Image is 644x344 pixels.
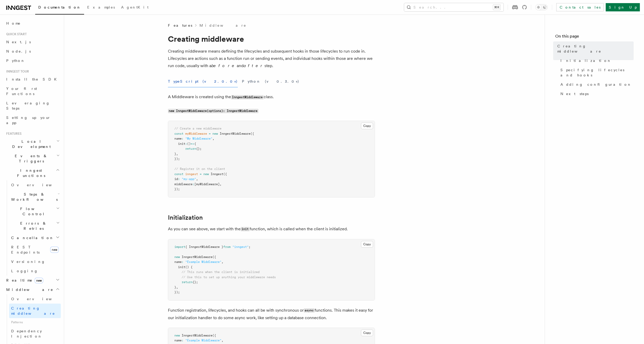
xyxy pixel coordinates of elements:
[4,56,61,65] a: Python
[555,41,634,56] a: Creating middleware
[223,172,227,176] span: ({
[182,280,193,284] span: return
[232,245,249,249] span: "inngest"
[50,247,59,253] span: new
[185,137,212,140] span: "My Middleware"
[9,235,54,240] span: Cancellation
[9,326,61,341] a: Dependency Injection
[558,65,634,80] a: Specifying lifecycles and hooks
[193,182,194,186] span: :
[9,206,56,217] span: Flow Control
[9,204,61,219] button: Flow Control
[9,180,61,190] a: Overview
[558,89,634,98] a: Next steps
[220,132,250,135] span: InngestMiddleware
[560,91,589,96] span: Next steps
[212,132,218,135] span: new
[4,153,56,164] span: Events & Triggers
[185,245,223,249] span: { InngestMiddleware }
[11,245,40,254] span: REST Endpoints
[9,242,61,257] a: REST Endpointsnew
[220,182,221,186] span: ,
[4,285,61,294] button: Middleware
[9,266,61,276] a: Logging
[4,37,61,47] a: Next.js
[249,245,250,249] span: ;
[6,21,21,26] span: Home
[9,257,61,266] a: Versioning
[168,214,203,221] a: Initialization
[185,142,187,146] span: :
[168,76,238,87] button: TypeScript (v2.0.0+)
[176,152,178,156] span: ,
[182,275,276,279] span: // Use this to set up anything your middleware needs
[174,172,183,176] span: const
[182,260,183,264] span: :
[4,180,61,276] div: Inngest Functions
[6,116,51,125] span: Setting up your app
[182,255,212,259] span: InngestMiddleware
[4,84,61,98] a: Your first Functions
[118,2,152,14] a: AgentKit
[174,187,180,191] span: });
[555,33,634,41] h4: On this page
[168,225,375,233] p: As you can see above, we start with the function, which is called when the client is initialized.
[242,76,299,87] button: Python (v0.3.0+)
[9,304,61,318] a: Creating middleware
[168,307,375,321] p: Function registration, lifecycles, and hooks can all be with synchronous or functions. This makes...
[121,5,149,9] span: AgentKit
[212,137,214,140] span: ,
[4,166,61,180] button: Inngest Functions
[9,294,61,304] a: Overview
[168,34,375,44] h1: Creating middleware
[174,334,180,337] span: new
[35,2,84,15] a: Documentation
[4,113,61,127] a: Setting up your app
[11,306,55,316] span: Creating middleware
[493,5,500,10] kbd: ⌘K
[4,132,21,136] span: Features
[185,132,207,135] span: myMiddleware
[211,172,223,176] span: Inngest
[174,157,180,161] span: });
[11,297,64,301] span: Overview
[182,177,196,181] span: "my-app"
[38,5,81,9] span: Documentation
[174,290,180,294] span: });
[199,23,247,28] a: Middleware
[556,3,604,11] a: Contact sales
[87,5,115,9] span: Examples
[231,95,264,99] code: InngestMiddleware
[196,177,198,181] span: ,
[182,334,212,337] span: InngestMiddleware
[185,339,221,342] span: "Example Middleware"
[174,137,182,140] span: name
[9,233,61,242] button: Cancellation
[6,77,60,81] span: Install the SDK
[560,67,634,78] span: Specifying lifecycles and hooks
[178,177,180,181] span: :
[557,44,634,54] span: Creating middleware
[174,167,225,171] span: // Register it on the client
[4,98,61,113] a: Leveraging Steps
[84,2,118,14] a: Examples
[168,109,258,113] code: new InngestMiddleware(options): InngestMiddleware
[535,4,548,10] button: Toggle dark mode
[194,142,196,146] span: {
[4,47,61,56] a: Node.js
[560,58,611,63] span: Initialization
[361,123,373,129] button: Copy
[200,172,202,176] span: =
[6,49,31,53] span: Node.js
[558,80,634,89] a: Adding configuration
[168,23,192,28] span: Features
[212,334,216,337] span: ({
[185,265,193,269] span: () {
[6,87,37,96] span: Your first Functions
[404,3,504,11] button: Search...⌘K
[174,132,183,135] span: const
[176,285,178,289] span: ,
[185,172,198,176] span: inngest
[209,132,211,135] span: =
[174,339,182,342] span: name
